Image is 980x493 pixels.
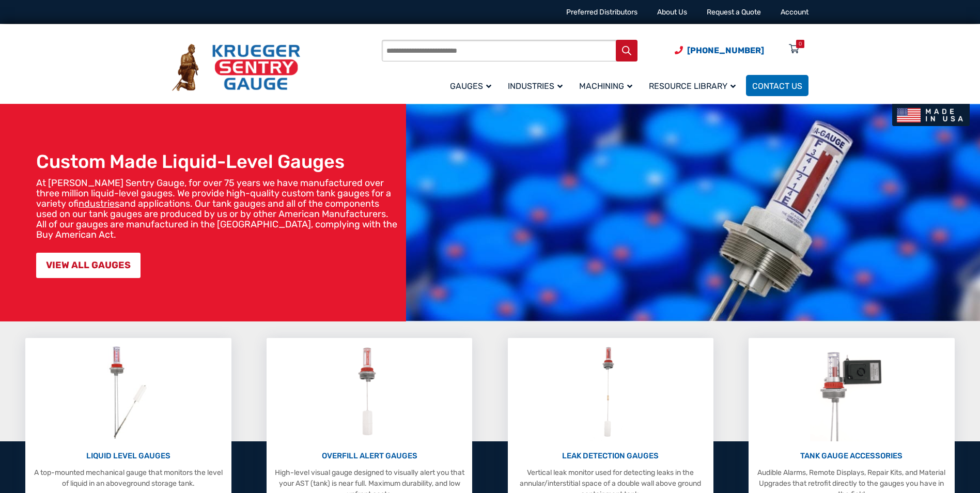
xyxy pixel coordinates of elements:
[502,73,573,98] a: Industries
[36,178,401,240] p: At [PERSON_NAME] Sentry Gauge, for over 75 years we have manufactured over three million liquid-l...
[513,450,708,462] p: LEAK DETECTION GAUGES
[657,8,687,17] a: About Us
[450,81,491,91] span: Gauges
[36,253,141,278] a: VIEW ALL GAUGES
[79,198,119,209] a: industries
[172,44,300,91] img: Krueger Sentry Gauge
[101,343,155,441] img: Liquid Level Gauges
[675,44,764,57] a: Phone Number (920) 434-8860
[36,150,401,173] h1: Custom Made Liquid-Level Gauges
[590,343,631,441] img: Leak Detection Gauges
[687,45,764,55] span: [PHONE_NUMBER]
[508,81,563,91] span: Industries
[752,81,802,91] span: Contact Us
[566,8,637,17] a: Preferred Distributors
[444,73,502,98] a: Gauges
[272,450,467,462] p: OVERFILL ALERT GAUGES
[30,450,226,462] p: LIQUID LEVEL GAUGES
[643,73,746,98] a: Resource Library
[810,343,893,441] img: Tank Gauge Accessories
[707,8,761,17] a: Request a Quote
[781,8,808,17] a: Account
[892,104,970,126] img: Made In USA
[746,75,808,96] a: Contact Us
[579,81,632,91] span: Machining
[573,73,643,98] a: Machining
[799,40,802,48] div: 0
[754,450,949,462] p: TANK GAUGE ACCESSORIES
[649,81,736,91] span: Resource Library
[347,343,393,441] img: Overfill Alert Gauges
[30,467,226,489] p: A top-mounted mechanical gauge that monitors the level of liquid in an aboveground storage tank.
